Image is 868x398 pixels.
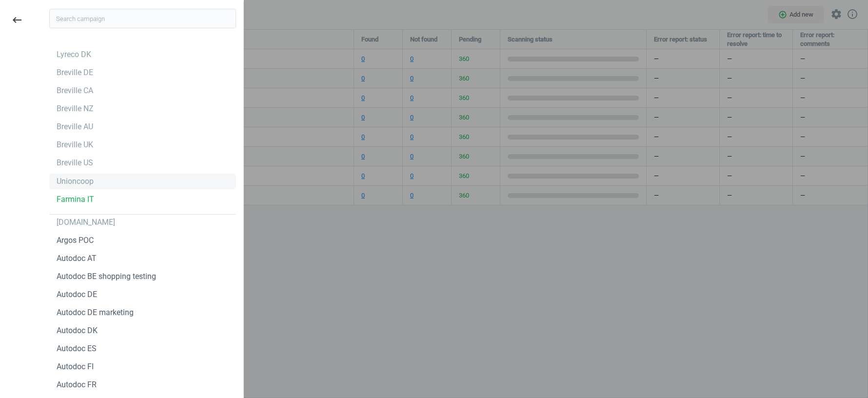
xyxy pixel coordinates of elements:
[57,158,93,168] div: Breville US
[57,217,115,228] div: [DOMAIN_NAME]
[57,67,93,78] div: Breville DE
[57,289,97,300] div: Autodoc DE
[57,235,94,246] div: Argos POC
[57,307,134,318] div: Autodoc DE marketing
[11,14,23,26] i: keyboard_backspace
[57,85,93,96] div: Breville CA
[57,343,97,354] div: Autodoc ES
[57,361,94,372] div: Autodoc FI
[57,253,97,264] div: Autodoc AT
[57,194,94,205] div: Farmina IT
[57,49,91,60] div: Lyreco DK
[57,325,98,336] div: Autodoc DK
[57,271,156,282] div: Autodoc BE shopping testing
[57,121,93,132] div: Breville AU
[57,379,97,390] div: Autodoc FR
[49,9,236,28] input: Search campaign
[57,176,94,187] div: Unioncoop
[57,139,93,150] div: Breville UK
[57,103,94,114] div: Breville NZ
[6,9,28,32] button: keyboard_backspace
